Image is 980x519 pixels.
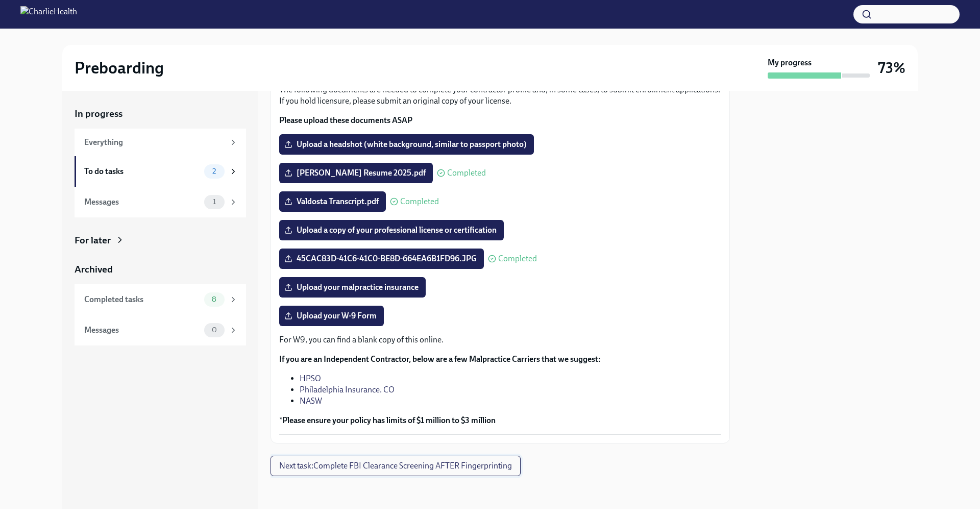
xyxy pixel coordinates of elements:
div: Messages [84,325,200,336]
p: The following documents are needed to complete your contractor profile and, in some cases, to sub... [279,84,721,107]
span: Completed [498,255,537,263]
label: Upload a copy of your professional license or certification [279,220,504,240]
p: For W9, you can find a blank copy of this online. [279,334,721,345]
strong: My progress [768,57,812,68]
span: Completed [447,169,486,177]
span: [PERSON_NAME] Resume 2025.pdf [286,168,426,178]
label: Valdosta Transcript.pdf [279,191,386,212]
a: Completed tasks8 [75,284,246,315]
span: 2 [206,167,222,175]
label: 45CAC83D-41C6-41C0-BE8D-664EA6B1FD96.JPG [279,249,484,269]
span: Upload a headshot (white background, similar to passport photo) [286,139,527,150]
span: Completed [400,197,439,206]
a: HPSO [300,374,321,383]
a: Archived [75,263,246,276]
a: In progress [75,107,246,120]
div: To do tasks [84,166,200,177]
strong: Please ensure your policy has limits of $1 million to $3 million [282,415,496,425]
strong: If you are an Independent Contractor, below are a few Malpractice Carriers that we suggest: [279,354,601,364]
span: Next task : Complete FBI Clearance Screening AFTER Fingerprinting [279,461,512,471]
a: For later [75,234,246,247]
label: [PERSON_NAME] Resume 2025.pdf [279,163,433,183]
label: Upload your W-9 Form [279,306,384,326]
a: NASW [300,396,322,406]
span: 45CAC83D-41C6-41C0-BE8D-664EA6B1FD96.JPG [286,254,477,264]
span: Upload your malpractice insurance [286,282,419,292]
h2: Preboarding [75,58,164,78]
div: Everything [84,137,225,148]
div: For later [75,234,111,247]
a: Everything [75,129,246,156]
a: To do tasks2 [75,156,246,187]
div: Completed tasks [84,294,200,305]
span: Upload a copy of your professional license or certification [286,225,497,235]
a: Philadelphia Insurance. CO [300,385,395,394]
span: Upload your W-9 Form [286,311,377,321]
span: 0 [206,326,223,334]
a: Messages1 [75,187,246,217]
span: Valdosta Transcript.pdf [286,196,379,207]
label: Upload a headshot (white background, similar to passport photo) [279,134,534,155]
img: CharlieHealth [20,6,77,22]
a: Messages0 [75,315,246,345]
label: Upload your malpractice insurance [279,277,426,298]
h3: 73% [878,59,905,77]
button: Next task:Complete FBI Clearance Screening AFTER Fingerprinting [271,456,521,476]
strong: Please upload these documents ASAP [279,115,412,125]
span: 1 [207,198,222,206]
span: 8 [206,295,223,303]
div: Messages [84,196,200,208]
